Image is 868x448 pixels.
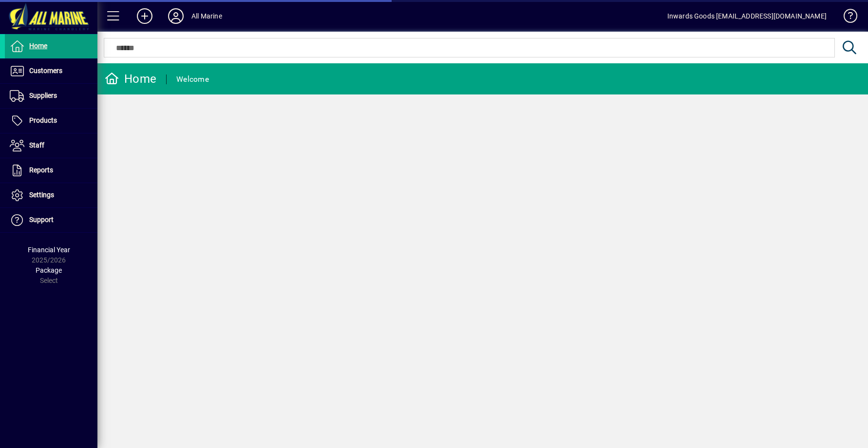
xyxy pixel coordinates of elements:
[5,208,97,232] a: Support
[105,71,156,87] div: Home
[5,158,97,183] a: Reports
[160,7,191,25] button: Profile
[29,216,54,224] span: Support
[36,266,62,274] span: Package
[191,8,222,24] div: All Marine
[29,42,47,50] span: Home
[176,72,209,87] div: Welcome
[5,109,97,133] a: Products
[5,84,97,108] a: Suppliers
[29,116,57,124] span: Products
[667,8,827,24] div: Inwards Goods [EMAIL_ADDRESS][DOMAIN_NAME]
[29,92,57,99] span: Suppliers
[5,183,97,207] a: Settings
[29,141,44,149] span: Staff
[5,133,97,158] a: Staff
[5,59,97,83] a: Customers
[28,246,70,254] span: Financial Year
[129,7,160,25] button: Add
[29,166,53,174] span: Reports
[29,67,62,75] span: Customers
[836,2,856,34] a: Knowledge Base
[29,191,54,199] span: Settings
